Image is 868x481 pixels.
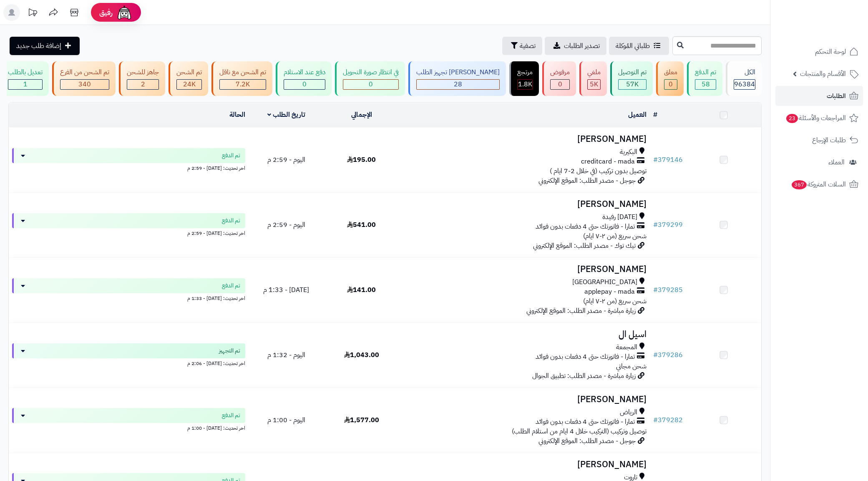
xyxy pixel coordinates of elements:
[775,152,863,172] a: العملاء
[417,80,499,89] div: 28
[628,110,647,120] a: العميل
[724,61,763,96] a: الكل96384
[117,61,167,96] a: جاهز للشحن 2
[502,37,542,55] button: تصفية
[664,68,677,77] div: معلق
[267,155,305,165] span: اليوم - 2:59 م
[734,79,755,89] span: 96384
[127,80,159,89] div: 2
[347,220,376,230] span: 541.00
[267,415,305,425] span: اليوم - 1:00 م
[176,68,202,77] div: تم الشحن
[60,68,109,77] div: تم الشحن من الفرع
[263,285,309,295] span: [DATE] - 1:33 م
[685,61,724,96] a: تم الدفع 58
[222,151,240,160] span: تم الدفع
[653,220,683,230] a: #379299
[669,79,673,89] span: 0
[545,37,606,55] a: تصدير الطلبات
[454,79,462,89] span: 28
[541,61,578,96] a: مرفوض 0
[210,61,274,96] a: تم الشحن مع ناقل 7.2K
[177,80,201,89] div: 24015
[550,68,570,77] div: مرفوض
[12,293,245,302] div: اخر تحديث: [DATE] - 1:33 م
[695,80,716,89] div: 58
[653,285,658,295] span: #
[609,37,669,55] a: طلباتي المُوكلة
[811,6,860,24] img: logo-2.png
[274,61,333,96] a: دفع عند الاستلام 0
[183,79,196,89] span: 24K
[344,350,379,360] span: 1,043.00
[220,80,266,89] div: 7222
[653,220,658,230] span: #
[702,79,710,89] span: 58
[50,61,117,96] a: تم الشحن من الفرع 340
[551,80,569,89] div: 0
[616,361,647,371] span: شحن مجاني
[141,79,145,89] span: 2
[403,264,647,274] h3: [PERSON_NAME]
[791,180,808,190] span: 367
[222,282,240,290] span: تم الدفع
[538,436,636,446] span: جوجل - مصدر الطلب: الموقع الإلكتروني
[12,358,245,367] div: اخر تحديث: [DATE] - 2:06 م
[8,68,43,77] div: تعديل بالطلب
[590,79,598,89] span: 5K
[407,61,508,96] a: [PERSON_NAME] تجهيز الطلب 28
[60,80,109,89] div: 340
[343,68,399,77] div: في انتظار صورة التحويل
[619,80,646,89] div: 57016
[815,46,846,58] span: لوحة التحكم
[520,41,536,51] span: تصفية
[664,80,677,89] div: 0
[536,417,635,427] span: تمارا - فاتورتك حتى 4 دفعات بدون فوائد
[626,79,639,89] span: 57K
[267,350,305,360] span: اليوم - 1:32 م
[536,352,635,362] span: تمارا - فاتورتك حتى 4 دفعات بدون فوائد
[403,330,647,339] h3: اسيل ال
[653,350,683,360] a: #379286
[581,157,635,166] span: creditcard - mada
[653,285,683,295] a: #379285
[609,61,654,96] a: تم التوصيل 57K
[620,147,637,157] span: البكيرية
[616,342,637,352] span: المجمعة
[785,112,846,124] span: المراجعات والأسئلة
[620,408,637,417] span: الرياض
[116,4,133,21] img: ai-face.png
[618,68,647,77] div: تم التوصيل
[344,415,379,425] span: 1,577.00
[653,350,658,360] span: #
[654,61,685,96] a: معلق 0
[775,130,863,150] a: طلبات الإرجاع
[775,108,863,128] a: المراجعات والأسئلة23
[775,86,863,106] a: الطلبات
[533,241,636,251] span: تيك توك - مصدر الطلب: الموقع الإلكتروني
[584,287,635,297] span: applepay - mada
[532,371,636,381] span: زيارة مباشرة - مصدر الطلب: تطبيق الجوال
[8,80,42,89] div: 1
[653,155,683,165] a: #379146
[78,79,91,89] span: 340
[416,68,500,77] div: [PERSON_NAME] تجهيز الطلب
[403,134,647,144] h3: [PERSON_NAME]
[284,80,325,89] div: 0
[369,79,373,89] span: 0
[12,163,245,172] div: اخر تحديث: [DATE] - 2:59 م
[583,231,647,241] span: شحن سريع (من ٢-٧ ايام)
[236,79,250,89] span: 7.2K
[508,61,541,96] a: مرتجع 1.8K
[786,113,798,123] span: 23
[518,80,532,89] div: 1841
[578,61,609,96] a: ملغي 5K
[403,460,647,469] h3: [PERSON_NAME]
[602,212,637,222] span: [DATE] رفيدة
[734,68,755,77] div: الكل
[347,155,376,165] span: 195.00
[167,61,210,96] a: تم الشحن 24K
[22,4,43,23] a: تحديثات المنصة
[536,222,635,232] span: تمارا - فاتورتك حتى 4 دفعات بدون فوائد
[653,110,657,120] a: #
